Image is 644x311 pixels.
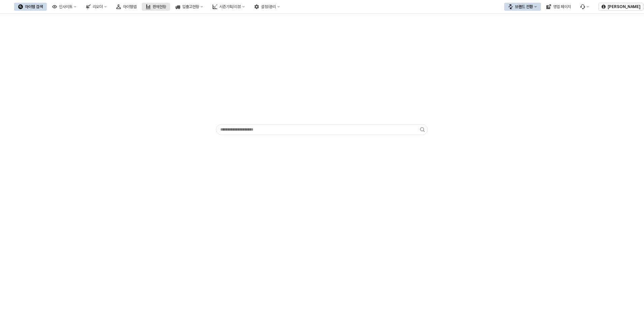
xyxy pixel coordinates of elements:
div: 시즌기획/리뷰 [219,4,241,9]
button: 리오더 [82,3,111,11]
button: 브랜드 전환 [504,3,541,11]
button: 영업 페이지 [542,3,575,11]
button: 아이템맵 [112,3,140,11]
div: 브랜드 전환 [515,4,533,9]
div: 아이템맵 [123,4,136,9]
button: 아이템 검색 [14,3,47,11]
button: 입출고현황 [171,3,207,11]
div: 인사이트 [59,4,72,9]
div: 입출고현황 [182,4,199,9]
button: [PERSON_NAME] [599,3,643,11]
button: 시즌기획/리뷰 [208,3,249,11]
div: 아이템 검색 [25,4,43,9]
button: 인사이트 [48,3,80,11]
p: [PERSON_NAME] [608,4,640,9]
div: 버그 제보 및 기능 개선 요청 [576,3,593,11]
div: 영업 페이지 [553,4,571,9]
button: 판매현황 [142,3,170,11]
div: 설정/관리 [261,4,276,9]
div: 리오더 [93,4,103,9]
button: 설정/관리 [250,3,284,11]
div: 판매현황 [153,4,166,9]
